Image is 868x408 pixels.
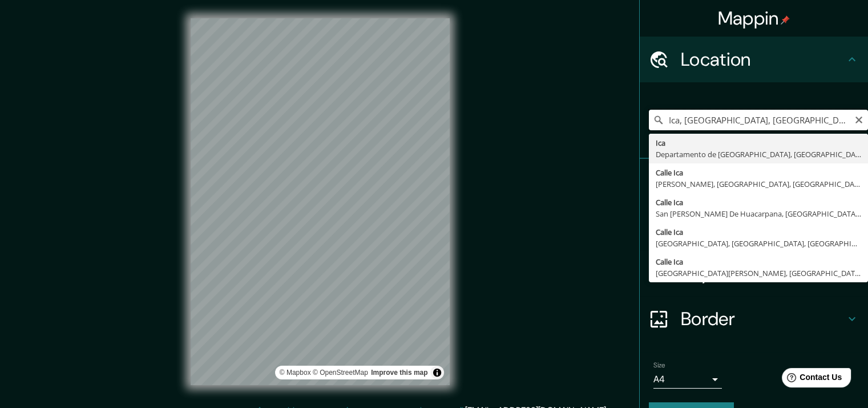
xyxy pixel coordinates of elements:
[681,48,845,71] h4: Location
[766,363,855,395] iframe: Help widget launcher
[640,250,868,296] div: Layout
[718,7,790,30] h4: Mappin
[656,178,861,190] div: [PERSON_NAME], [GEOGRAPHIC_DATA], [GEOGRAPHIC_DATA]
[191,18,450,385] canvas: Map
[656,197,861,208] div: Calle Ica
[430,366,444,379] button: Toggle attribution
[656,137,861,149] div: Ica
[656,167,861,178] div: Calle Ica
[781,15,790,25] img: pin-icon.png
[649,110,868,130] input: Pick your city or area
[681,307,845,330] h4: Border
[640,37,868,82] div: Location
[656,267,861,279] div: [GEOGRAPHIC_DATA][PERSON_NAME], [GEOGRAPHIC_DATA], [GEOGRAPHIC_DATA]
[640,296,868,342] div: Border
[854,114,863,125] button: Clear
[656,208,861,219] div: San [PERSON_NAME] De Huacarpana, [GEOGRAPHIC_DATA], [GEOGRAPHIC_DATA]
[640,159,868,205] div: Pins
[656,149,861,160] div: Departamento de [GEOGRAPHIC_DATA], [GEOGRAPHIC_DATA]
[653,361,665,370] label: Size
[371,369,427,377] a: Map feedback
[280,369,311,377] a: Mapbox
[681,262,845,285] h4: Layout
[656,238,861,249] div: [GEOGRAPHIC_DATA], [GEOGRAPHIC_DATA], [GEOGRAPHIC_DATA]
[656,226,861,238] div: Calle Ica
[640,205,868,250] div: Style
[653,370,722,389] div: A4
[313,369,368,377] a: OpenStreetMap
[656,256,861,267] div: Calle Ica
